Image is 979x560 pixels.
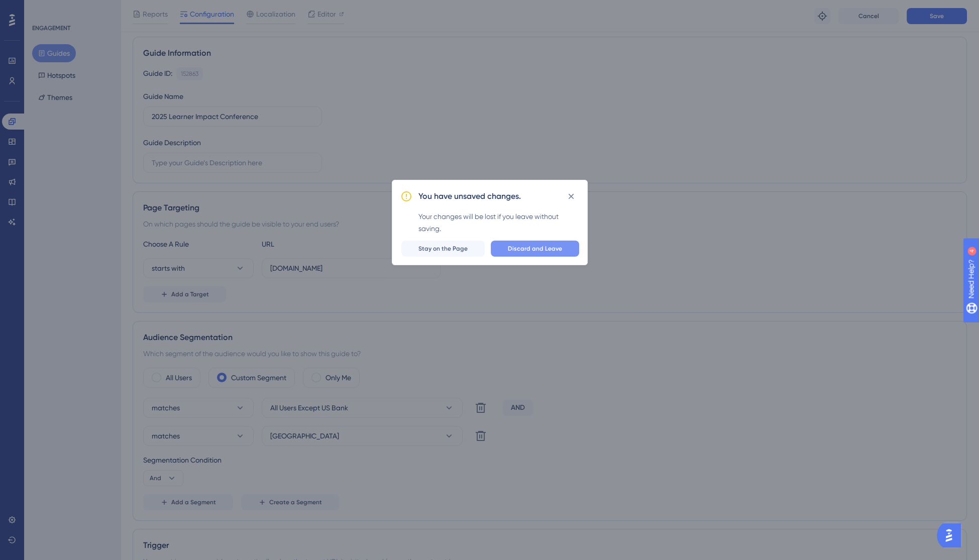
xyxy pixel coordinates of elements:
h2: You have unsaved changes. [418,190,521,202]
span: Discard and Leave [508,245,562,253]
span: Need Help? [24,3,63,15]
div: 4 [70,5,73,13]
iframe: UserGuiding AI Assistant Launcher [937,520,967,550]
span: Stay on the Page [418,245,468,253]
div: Your changes will be lost if you leave without saving. [418,210,579,235]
